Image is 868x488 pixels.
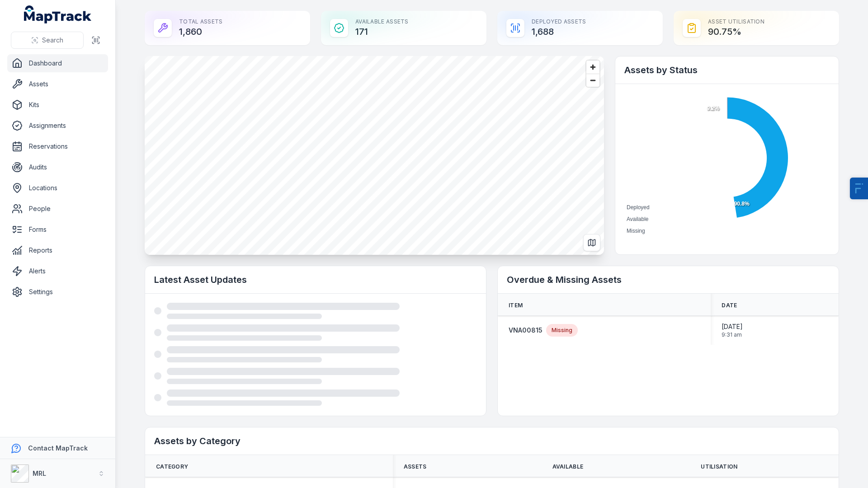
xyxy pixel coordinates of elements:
[7,158,108,176] a: Audits
[7,221,108,239] a: Forms
[7,200,108,218] a: People
[624,64,830,76] h2: Assets by Status
[701,463,737,470] span: Utilisation
[28,444,88,452] strong: Contact MapTrack
[7,179,108,197] a: Locations
[722,302,737,309] span: Date
[33,469,46,477] strong: MRL
[11,32,84,49] button: Search
[7,283,108,301] a: Settings
[586,74,599,87] button: Zoom out
[722,322,743,338] time: 15/09/2025, 9:31:09 am
[42,36,63,45] span: Search
[404,463,427,470] span: Assets
[722,331,743,338] span: 9:31 am
[627,216,648,222] span: Available
[552,463,584,470] span: Available
[156,463,188,470] span: Category
[24,5,92,23] a: MapTrack
[145,56,604,255] canvas: Map
[7,262,108,280] a: Alerts
[546,324,578,337] div: Missing
[583,234,600,251] button: Switch to Map View
[627,204,650,211] span: Deployed
[507,273,830,286] h2: Overdue & Missing Assets
[509,302,523,309] span: Item
[154,435,830,447] h2: Assets by Category
[7,75,108,93] a: Assets
[7,54,108,72] a: Dashboard
[7,137,108,155] a: Reservations
[154,273,477,286] h2: Latest Asset Updates
[627,228,645,234] span: Missing
[7,117,108,135] a: Assignments
[7,241,108,259] a: Reports
[7,96,108,114] a: Kits
[586,61,599,74] button: Zoom in
[509,326,542,335] a: VNA00815
[722,322,743,331] span: [DATE]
